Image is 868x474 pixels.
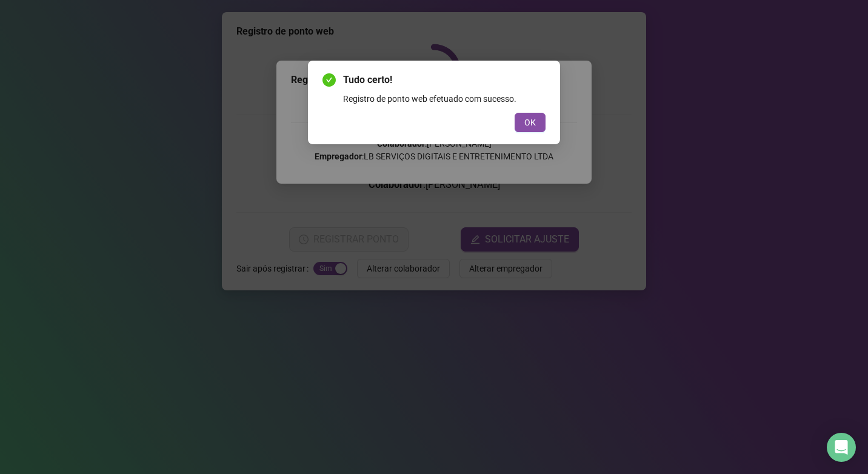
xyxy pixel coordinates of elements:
div: Open Intercom Messenger [827,433,856,462]
div: Registro de ponto web efetuado com sucesso. [343,92,546,105]
span: check-circle [322,73,336,87]
span: OK [524,116,536,129]
button: OK [515,113,546,132]
span: Tudo certo! [343,73,546,87]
